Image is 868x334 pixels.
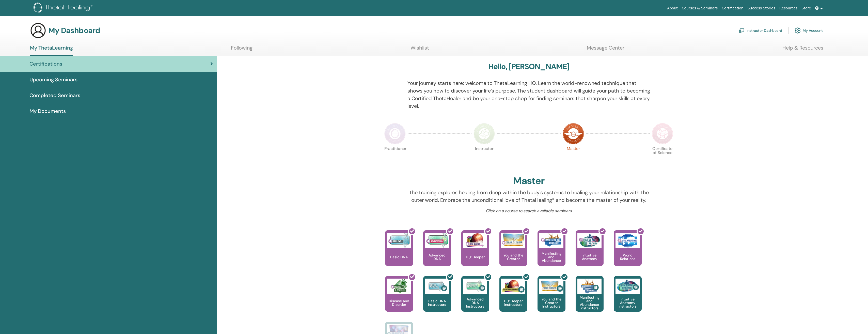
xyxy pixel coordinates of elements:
h2: Master [513,175,545,187]
span: Certifications [29,60,62,68]
p: Dig Deeper Instructors [499,299,527,306]
img: Manifesting and Abundance Instructors [577,279,602,294]
p: Disease and Disorder [385,299,413,306]
img: Dig Deeper Instructors [501,279,525,294]
h3: Hello, [PERSON_NAME] [488,62,570,71]
img: Basic DNA [387,233,411,248]
img: Master [563,123,584,144]
img: Basic DNA Instructors [425,279,449,294]
p: Advanced DNA Instructors [461,297,489,308]
h3: My Dashboard [48,26,100,35]
p: Intuitive Anatomy [576,253,604,261]
p: Intuitive Anatomy Instructors [614,297,642,308]
p: The training explores healing from deep within the body's systems to healing your relationship wi... [407,189,650,204]
p: Basic DNA Instructors [423,299,451,306]
img: generic-user-icon.jpg [30,22,46,39]
span: Completed Seminars [29,92,80,99]
a: My ThetaLearning [30,45,73,56]
p: Manifesting and Abundance Instructors [576,296,604,310]
a: My Account [795,25,823,36]
a: World Relations World Relations [614,230,642,276]
p: Certificate of Science [652,147,673,168]
a: Manifesting and Abundance Instructors Manifesting and Abundance Instructors [576,276,604,322]
img: World Relations [616,233,640,248]
span: Upcoming Seminars [29,76,77,83]
a: Success Stories [746,4,777,13]
a: Resources [777,4,800,13]
p: Practitioner [384,147,406,168]
a: Advanced DNA Instructors Advanced DNA Instructors [461,276,489,322]
img: Manifesting and Abundance [539,233,563,248]
img: Dig Deeper [463,233,487,248]
a: Store [800,4,813,13]
a: Help & Resources [782,45,823,55]
p: Click on a course to search available seminars [407,208,650,214]
img: Advanced DNA Instructors [463,279,487,294]
a: You and the Creator You and the Creator [499,230,527,276]
img: You and the Creator Instructors [539,279,563,294]
p: Master [563,147,584,168]
a: You and the Creator Instructors You and the Creator Instructors [538,276,565,322]
img: Practitioner [384,123,406,144]
a: Basic DNA Basic DNA [385,230,413,276]
a: Advanced DNA Advanced DNA [423,230,451,276]
a: Intuitive Anatomy Intuitive Anatomy [576,230,604,276]
p: Advanced DNA [423,253,451,261]
a: Instructor Dashboard [738,25,782,36]
a: Courses & Seminars [680,4,720,13]
img: chalkboard-teacher.svg [738,28,745,33]
p: Instructor [474,147,495,168]
img: Advanced DNA [425,233,449,248]
a: Message Center [587,45,624,55]
p: Manifesting and Abundance [538,252,565,262]
a: Intuitive Anatomy Instructors Intuitive Anatomy Instructors [614,276,642,322]
p: Dig Deeper [464,255,487,259]
p: Your journey starts here; welcome to ThetaLearning HQ. Learn the world-renowned technique that sh... [407,79,650,110]
img: cog.svg [795,26,801,35]
img: logo.png [34,3,94,14]
img: Certificate of Science [652,123,673,144]
p: You and the Creator [499,253,527,261]
span: My Documents [29,107,66,115]
a: Wishlist [411,45,429,55]
a: Dig Deeper Dig Deeper [461,230,489,276]
a: Certification [720,4,745,13]
a: About [665,4,680,13]
img: Intuitive Anatomy [577,233,602,248]
img: Instructor [474,123,495,144]
img: Intuitive Anatomy Instructors [616,279,640,294]
a: Manifesting and Abundance Manifesting and Abundance [538,230,565,276]
p: World Relations [614,253,642,261]
p: You and the Creator Instructors [538,297,565,308]
a: Disease and Disorder Disease and Disorder [385,276,413,322]
a: Dig Deeper Instructors Dig Deeper Instructors [499,276,527,322]
img: You and the Creator [501,233,525,247]
img: Disease and Disorder [387,279,411,294]
a: Basic DNA Instructors Basic DNA Instructors [423,276,451,322]
a: Following [231,45,252,55]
